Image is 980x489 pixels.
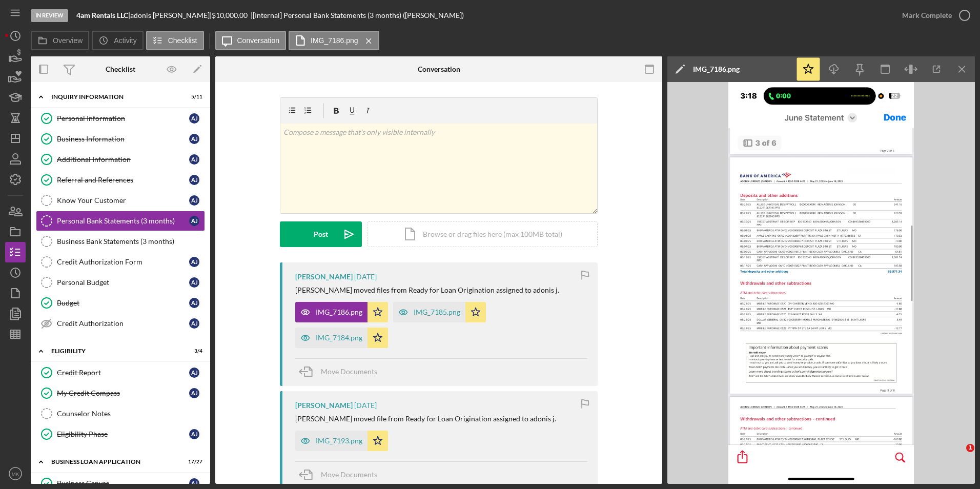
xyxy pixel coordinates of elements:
div: a j [189,257,199,267]
div: IMG_7186.png [693,65,740,73]
div: | [Internal] Personal Bank Statements (3 months) ([PERSON_NAME]) [251,11,464,19]
a: Credit Authorization Formaj [36,252,205,272]
a: Budgetaj [36,293,205,313]
a: Referral and Referencesaj [36,170,205,190]
label: Checklist [168,36,197,45]
div: Checklist [106,65,135,73]
div: 17 / 27 [184,459,202,465]
a: Additional Informationaj [36,149,205,170]
div: Business Canvas [57,479,189,487]
a: Business Bank Statements (3 months) [36,231,205,252]
div: a j [189,134,199,144]
button: Overview [31,31,89,50]
div: In Review [31,9,68,22]
div: [PERSON_NAME] moved file from Ready for Loan Origination assigned to adonis j. [295,415,556,423]
label: Conversation [237,36,280,45]
div: Post [314,221,328,247]
div: a j [189,388,199,398]
div: Conversation [418,65,460,73]
span: 1 [966,444,974,452]
button: IMG_7186.png [289,31,379,50]
div: a j [189,429,199,439]
div: Business Bank Statements (3 months) [57,237,205,246]
a: Personal Budgetaj [36,272,205,293]
div: My Credit Compass [57,389,189,397]
a: Business Informationaj [36,129,205,149]
div: [PERSON_NAME] [295,401,353,410]
div: Additional Information [57,155,189,164]
div: a j [189,175,199,185]
div: ELIGIBILITY [51,348,177,354]
div: Personal Budget [57,278,189,287]
label: IMG_7186.png [311,36,358,45]
span: Move Documents [321,470,377,479]
a: Eligibility Phaseaj [36,424,205,444]
button: IMG_7193.png [295,431,388,451]
img: Preview [667,82,975,484]
div: BUSINESS LOAN APPLICATION [51,459,177,465]
button: IMG_7184.png [295,328,388,348]
button: MK [5,463,26,484]
div: | [76,11,130,19]
div: a j [189,298,199,308]
button: Mark Complete [892,5,975,26]
a: Credit Authorizationaj [36,313,205,334]
div: a j [189,277,199,288]
button: Post [280,221,362,247]
div: a j [189,368,199,378]
div: Credit Authorization Form [57,258,189,266]
div: Budget [57,299,189,307]
div: [PERSON_NAME] [295,273,353,281]
div: Eligibility Phase [57,430,189,438]
div: [PERSON_NAME] moved files from Ready for Loan Origination assigned to adonis j. [295,286,559,294]
div: adonis [PERSON_NAME] | [130,11,212,19]
div: Mark Complete [902,5,952,26]
div: IMG_7185.png [414,308,460,316]
span: Move Documents [321,367,377,376]
div: Personal Information [57,114,189,123]
div: 5 / 11 [184,94,202,100]
a: My Credit Compassaj [36,383,205,403]
div: Counselor Notes [57,410,205,418]
div: Referral and References [57,176,189,184]
a: Credit Reportaj [36,362,205,383]
button: Checklist [146,31,204,50]
div: a j [189,154,199,165]
label: Overview [53,36,83,45]
div: Know Your Customer [57,196,189,205]
div: IMG_7186.png [316,308,362,316]
a: Counselor Notes [36,403,205,424]
a: Know Your Customeraj [36,190,205,211]
button: IMG_7186.png [295,302,388,322]
button: Move Documents [295,462,387,487]
time: 2025-08-13 13:47 [354,401,377,410]
button: IMG_7185.png [393,302,486,322]
iframe: Intercom live chat [945,444,970,468]
div: Credit Authorization [57,319,189,328]
button: Conversation [215,31,287,50]
a: Personal Bank Statements (3 months)aj [36,211,205,231]
div: a j [189,113,199,124]
div: Credit Report [57,369,189,377]
div: IMG_7184.png [316,334,362,342]
div: a j [189,195,199,206]
label: Activity [114,36,136,45]
div: Personal Bank Statements (3 months) [57,217,189,225]
div: Business Information [57,135,189,143]
text: MK [12,471,19,477]
div: a j [189,478,199,488]
button: Move Documents [295,359,387,384]
div: $10,000.00 [212,11,251,19]
time: 2025-08-13 13:47 [354,273,377,281]
div: INQUIRY INFORMATION [51,94,177,100]
b: 4am Rentals LLC [76,11,128,19]
a: Personal Informationaj [36,108,205,129]
div: 3 / 4 [184,348,202,354]
button: Activity [92,31,143,50]
div: a j [189,318,199,329]
div: IMG_7193.png [316,437,362,445]
div: a j [189,216,199,226]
